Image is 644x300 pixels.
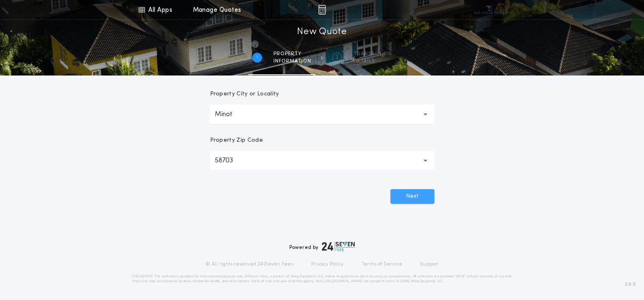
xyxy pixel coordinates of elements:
a: Privacy Policy [311,261,344,268]
button: Next [390,189,434,204]
div: Powered by [289,242,355,251]
p: © All rights reserved. 24|Seven Fees [206,261,293,268]
span: 3.8.0 [625,281,636,288]
a: [URL][DOMAIN_NAME] [323,280,363,283]
h2: 1 [256,54,258,61]
p: DISCLAIMER: This estimate is provided for informational purposes only. 24|Seven Fees, a product o... [132,274,512,284]
h2: 2 [336,54,338,61]
a: Support [420,261,438,268]
img: vs-icon [474,6,504,14]
img: logo [322,242,355,251]
span: details [353,58,392,65]
p: Property City or Locality [210,90,279,98]
span: information [273,58,311,65]
span: Property [273,51,311,57]
p: 58703 [215,156,246,166]
button: Minot [210,105,434,124]
button: 58703 [210,151,434,171]
p: Property Zip Code [210,136,263,145]
h1: New Quote [297,26,347,39]
a: Terms of Service [362,261,402,268]
img: img [318,5,326,15]
p: Minot [215,110,245,119]
span: Transaction [353,51,392,57]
